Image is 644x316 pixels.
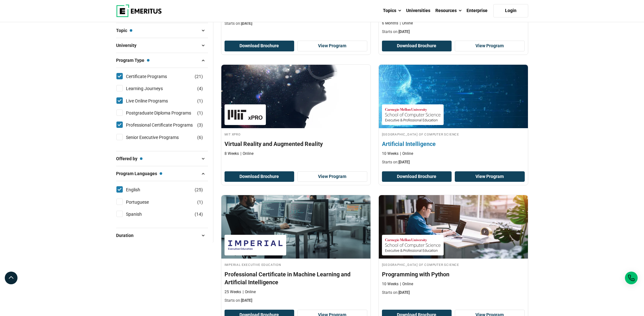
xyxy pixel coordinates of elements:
[455,41,525,51] a: View Program
[243,289,256,295] p: Online
[382,140,525,148] h4: Artificial Intelligence
[398,30,410,34] span: [DATE]
[221,195,370,306] a: AI and Machine Learning Course by Imperial Executive Education - October 16, 2025 Imperial Execut...
[297,41,367,51] a: View Program
[379,195,528,299] a: AI and Machine Learning Course by Carnegie Mellon University School of Computer Science - October...
[455,171,525,182] a: View Program
[197,97,203,104] span: ( )
[241,21,252,26] span: [DATE]
[382,281,398,287] p: 10 Weeks
[398,160,410,164] span: [DATE]
[116,231,208,240] button: Duration
[126,211,155,218] a: Spanish
[225,171,294,182] button: Download Brochure
[221,65,370,160] a: AI and Machine Learning Course by MIT xPRO - MIT xPRO MIT xPRO Virtual Reality and Augmented Real...
[225,21,367,26] p: Starts on:
[195,211,203,218] span: ( )
[225,270,367,286] h4: Professional Certificate in Machine Learning and Artificial Intelligence
[228,238,283,252] img: Imperial Executive Education
[493,4,528,17] a: Login
[116,170,162,177] span: Program Languages
[197,199,203,206] span: ( )
[385,238,440,252] img: Carnegie Mellon University School of Computer Science
[126,97,181,104] a: Live Online Programs
[116,169,208,178] button: Program Languages
[225,262,367,267] h4: Imperial Executive Education
[199,200,201,205] span: 1
[382,171,452,182] button: Download Brochure
[382,29,525,35] p: Starts on:
[197,122,203,128] span: ( )
[297,171,367,182] a: View Program
[241,298,252,303] span: [DATE]
[195,186,203,193] span: ( )
[199,86,201,91] span: 4
[382,262,525,267] h4: [GEOGRAPHIC_DATA] of Computer Science
[116,232,139,239] span: Duration
[379,65,528,168] a: AI and Machine Learning Course by Carnegie Mellon University School of Computer Science - March 1...
[382,151,398,156] p: 10 Weeks
[382,41,452,51] button: Download Brochure
[116,41,208,50] button: University
[382,270,525,278] h4: Programming with Python
[126,109,204,116] a: Postgraduate Diploma Programs
[196,74,201,79] span: 21
[126,85,176,92] a: Learning Journeys
[197,109,203,116] span: ( )
[400,151,413,156] p: Online
[382,290,525,295] p: Starts on:
[225,298,367,303] p: Starts on:
[225,140,367,148] h4: Virtual Reality and Augmented Reality
[197,134,203,141] span: ( )
[400,21,413,26] p: Online
[382,21,398,26] p: 6 Months
[116,154,208,163] button: Offered by
[126,199,162,206] a: Portuguese
[199,122,201,128] span: 3
[195,73,203,80] span: ( )
[116,42,142,49] span: University
[126,134,191,141] a: Senior Executive Programs
[382,131,525,137] h4: [GEOGRAPHIC_DATA] of Computer Science
[197,85,203,92] span: ( )
[225,131,367,137] h4: MIT xPRO
[240,151,253,156] p: Online
[221,65,370,128] img: Virtual Reality and Augmented Reality | Online AI and Machine Learning Course
[116,26,208,35] button: Topic
[400,281,413,287] p: Online
[225,151,239,156] p: 8 Weeks
[371,62,535,131] img: Artificial Intelligence | Online AI and Machine Learning Course
[382,160,525,165] p: Starts on:
[126,73,180,80] a: Certificate Programs
[196,187,201,192] span: 25
[398,290,410,295] span: [DATE]
[199,110,201,115] span: 1
[199,135,201,140] span: 6
[116,56,208,65] button: Program Type
[379,195,528,259] img: Programming with Python | Online AI and Machine Learning Course
[116,27,132,34] span: Topic
[221,195,370,259] img: Professional Certificate in Machine Learning and Artificial Intelligence | Online AI and Machine ...
[225,41,294,51] button: Download Brochure
[126,186,153,193] a: English
[385,108,440,122] img: Carnegie Mellon University School of Computer Science
[196,212,201,217] span: 14
[116,155,142,162] span: Offered by
[126,122,205,128] a: Professional Certificate Programs
[228,108,263,122] img: MIT xPRO
[225,289,241,295] p: 25 Weeks
[116,57,149,64] span: Program Type
[199,98,201,103] span: 1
